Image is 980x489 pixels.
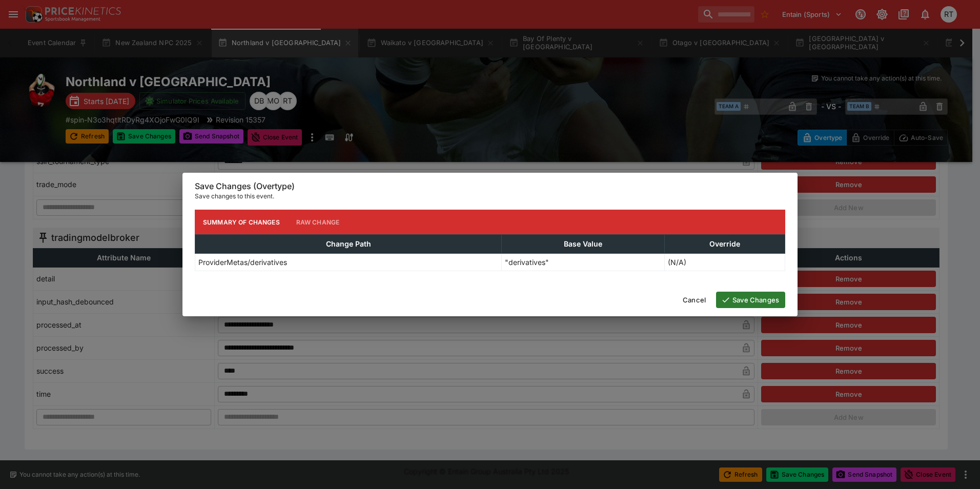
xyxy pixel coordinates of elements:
th: Change Path [195,235,502,254]
td: (N/A) [665,254,785,271]
h6: Save Changes (Overtype) [195,181,785,192]
p: Save changes to this event. [195,191,785,201]
button: Cancel [677,292,712,308]
button: Save Changes [716,292,785,308]
td: "derivatives" [502,254,665,271]
p: ProviderMetas/derivatives [198,257,287,268]
th: Base Value [502,235,665,254]
button: Raw Change [288,210,348,234]
th: Override [665,235,785,254]
button: Summary of Changes [195,210,288,234]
